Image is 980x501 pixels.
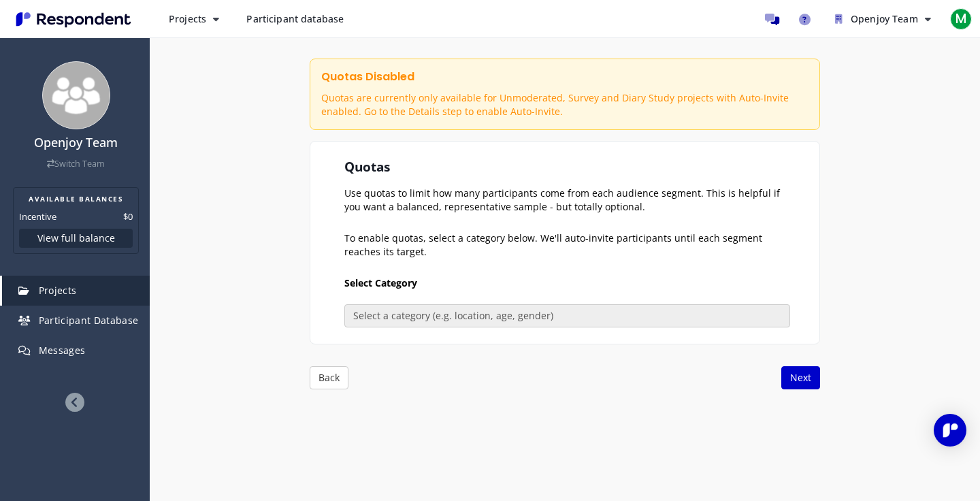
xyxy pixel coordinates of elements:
[344,187,790,214] p: Use quotas to limit how many participants come from each audience segment. This is helpful if you...
[11,8,136,31] img: Respondent
[344,231,790,259] p: To enable quotas, select a category below. We'll auto-invite participants until each segment reac...
[47,158,105,169] a: Switch Team
[781,366,820,389] button: Next
[344,276,790,290] label: Select Category
[39,284,77,297] span: Projects
[9,136,143,150] h4: Openjoy Team
[13,187,139,254] section: Balance summary
[321,91,811,118] p: Quotas are currently only available for Unmoderated, Survey and Diary Study projects with Auto-In...
[19,210,56,223] dt: Incentive
[947,7,975,31] button: M
[39,314,139,327] span: Participant Database
[19,193,133,204] h2: AVAILABLE BALANCES
[39,344,86,357] span: Messages
[158,7,230,31] button: Projects
[851,12,918,25] span: Openjoy Team
[791,5,819,33] a: Help and support
[934,414,966,447] div: Open Intercom Messenger
[310,366,348,389] button: Back
[321,70,730,83] h3: Quotas Disabled
[235,7,355,31] a: Participant database
[950,8,972,30] span: M
[824,7,942,31] button: Openjoy Team
[19,229,133,248] button: View full balance
[169,12,206,25] span: Projects
[123,210,133,223] dd: $0
[246,12,344,25] span: Participant database
[759,5,786,33] a: Message participants
[344,158,390,176] h2: Quotas
[42,61,110,129] img: team_avatar_256.png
